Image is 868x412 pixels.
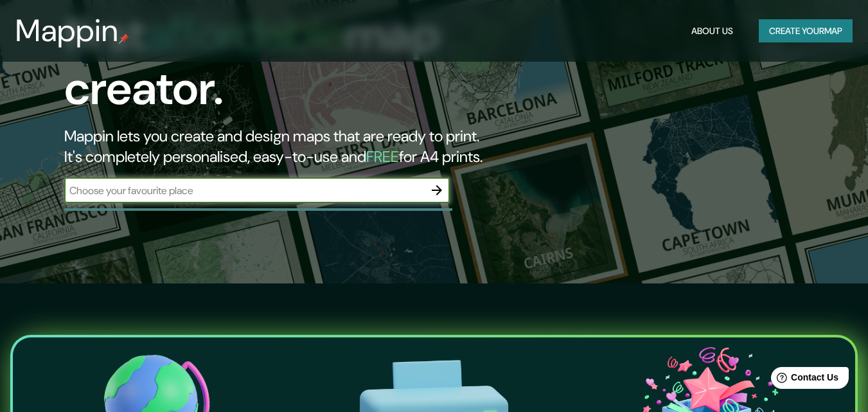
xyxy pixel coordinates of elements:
[754,362,854,398] iframe: Help widget launcher
[64,126,499,167] h2: Mappin lets you create and design maps that are ready to print. It's completely personalised, eas...
[64,183,424,198] input: Choose your favourite place
[686,19,738,43] button: About Us
[366,147,399,166] h5: FREE
[759,19,853,43] button: Create yourmap
[15,13,119,49] h3: Mappin
[119,33,129,44] img: mappin-pin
